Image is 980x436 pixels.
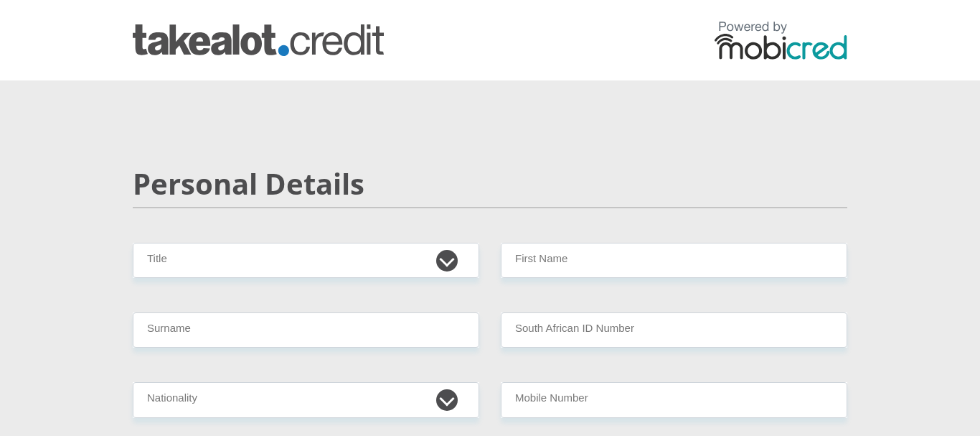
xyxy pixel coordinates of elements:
[133,312,479,348] input: Surname
[133,167,847,201] h2: Personal Details
[133,24,384,56] img: takealot_credit logo
[501,243,847,278] input: First Name
[715,21,847,60] img: powered by mobicred logo
[501,382,847,417] input: Contact Number
[501,312,847,348] input: ID Number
